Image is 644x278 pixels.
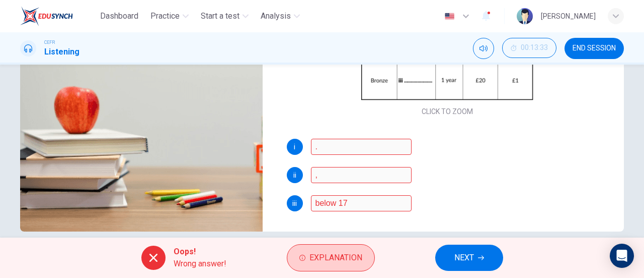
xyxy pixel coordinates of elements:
span: CEFR [44,39,55,46]
div: Mute [473,38,494,59]
span: iii [292,200,297,207]
span: NEXT [454,251,474,265]
span: Start a test [201,10,239,22]
span: Wrong answer! [174,258,226,270]
button: Explanation [287,244,375,271]
span: i [294,143,295,150]
input: 1; 1 pound; 1 gbp; 1gbp; one; one pound; one gdp; [311,167,412,183]
button: END SESSION [565,38,624,59]
button: 00:13:33 [502,38,556,58]
span: END SESSION [573,44,616,52]
span: ii [293,172,296,179]
a: EduSynch logo [20,6,96,26]
input: ages 14 to 17; ages 14 - 17; ages 14-17; fourteen to seventeen; 14-17; 14 - 17 [311,195,412,211]
img: en [443,13,456,20]
button: Practice [146,7,193,25]
span: Explanation [309,251,362,265]
span: Dashboard [100,10,138,22]
span: Oops! [174,246,226,258]
span: 00:13:33 [521,44,548,52]
div: [PERSON_NAME] [541,10,596,22]
button: Start a test [197,7,253,25]
div: Hide [502,38,556,59]
img: Profile picture [517,8,533,24]
h1: Listening [44,46,79,58]
div: Open Intercom Messenger [610,244,634,268]
button: NEXT [435,245,503,271]
span: Analysis [261,10,291,22]
input: 30; 30 pounds; 30 gbp; 30gbp; thirty; thirty pounds; thirty gbp; [311,139,412,155]
span: Practice [150,10,180,22]
button: Dashboard [96,7,142,25]
button: Analysis [257,7,304,25]
img: EduSynch logo [20,6,73,26]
